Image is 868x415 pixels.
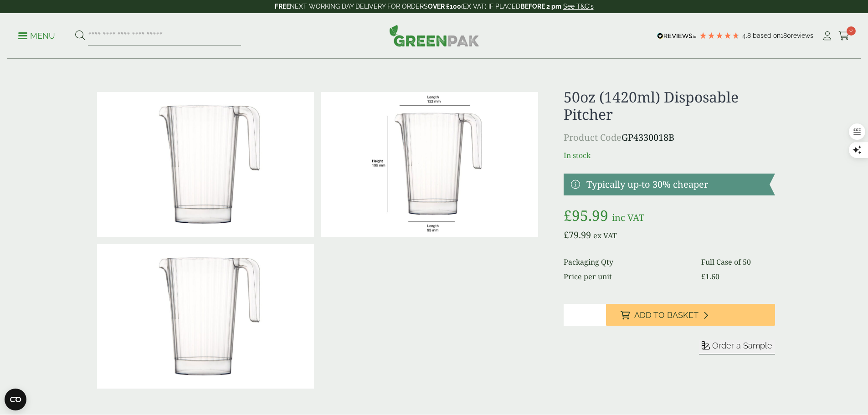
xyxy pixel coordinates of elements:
[791,32,813,39] span: reviews
[701,272,719,282] bdi: 1.60
[18,31,55,41] p: Menu
[712,341,772,350] span: Order a Sample
[520,3,561,10] strong: BEFORE 2 pm
[606,304,775,326] button: Add to Basket
[321,92,538,237] img: Pitcher
[389,25,479,46] img: GreenPak Supplies
[18,31,55,40] a: Menu
[753,32,781,39] span: Based on
[657,33,697,39] img: REVIEWS.io
[612,211,644,224] span: inc VAT
[838,29,850,43] a: 0
[634,310,699,320] span: Add to Basket
[563,3,594,10] a: See T&C's
[97,92,314,237] img: 50oz (1420ml) Disposable Pitcher 0
[564,131,775,144] p: GP4330018B
[97,244,314,389] img: 50oz (1420ml) Disposable Pitcher Full Case Of 0
[701,256,775,267] dd: Full Case of 50
[564,256,690,267] dt: Packaging Qty
[838,31,850,41] i: Cart
[564,150,775,161] p: In stock
[781,32,791,39] span: 180
[5,389,26,410] button: Open CMP widget
[564,88,775,123] h1: 50oz (1420ml) Disposable Pitcher
[275,3,290,10] strong: FREE
[699,340,775,354] button: Order a Sample
[699,31,740,40] div: 4.78 Stars
[564,131,621,143] span: Product Code
[564,229,591,241] bdi: 79.99
[428,3,461,10] strong: OVER £100
[822,31,833,41] i: My Account
[847,26,856,36] span: 0
[564,271,690,282] dt: Price per unit
[564,229,569,241] span: £
[701,272,705,282] span: £
[742,32,753,39] span: 4.8
[564,205,608,225] bdi: 95.99
[593,231,617,241] span: ex VAT
[564,205,572,225] span: £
